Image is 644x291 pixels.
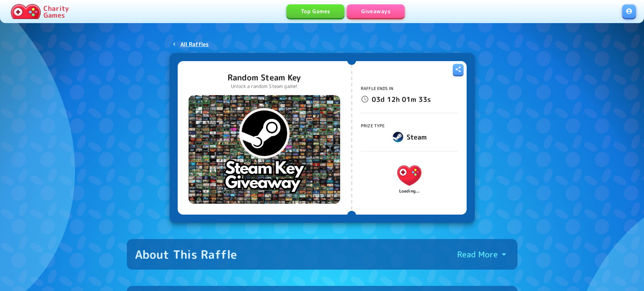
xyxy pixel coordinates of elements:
button: About This RaffleRead More [127,239,518,270]
p: 03d 12h 01m 33s [372,94,431,105]
img: Random Steam Key [189,95,340,204]
img: Charity.Games [11,4,41,19]
h6: Steam [407,131,427,142]
a: Top Games [287,4,344,18]
a: Charity Games [8,3,72,20]
p: Read More [457,249,498,260]
p: Random Steam Key [228,72,301,83]
img: Charity.Games [394,160,425,191]
p: Unlock a random Steam game! [228,83,301,90]
span: Prize Type [361,123,385,129]
div: About This Raffle [135,247,237,261]
a: Giveaways [347,4,405,18]
p: Charity Games [43,5,69,18]
p: All Raffles [180,40,209,48]
a: All Raffles [170,38,212,50]
span: Raffle Ends In [361,86,393,91]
